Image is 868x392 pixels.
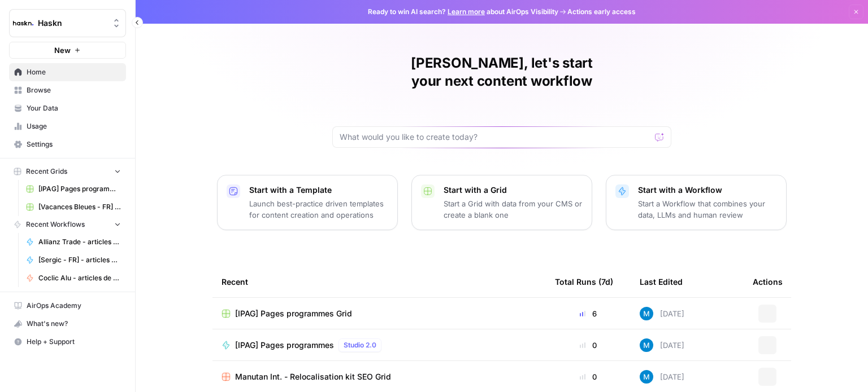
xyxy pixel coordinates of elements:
[640,307,653,320] img: xlx1vc11lo246mpl6i14p9z1ximr
[38,17,106,29] span: Haskn
[555,371,622,382] div: 0
[38,273,121,283] span: Coclic Alu - articles de blog
[38,237,121,247] span: Allianz Trade - articles de blog
[368,7,558,17] span: Ready to win AI search? about AirOps Visibility
[444,184,583,196] p: Start with a Grid
[344,340,376,350] span: Studio 2.0
[606,175,787,230] button: Start with a WorkflowStart a Workflow that combines your data, LLMs and human review
[9,9,126,37] button: Workspace: Haskn
[21,180,126,198] a: [IPAG] Pages programmes Grid
[222,371,537,382] a: Manutan Int. - Relocalisation kit SEO Grid
[222,338,537,352] a: [IPAG] Pages programmesStudio 2.0
[9,63,126,81] a: Home
[9,135,126,153] a: Settings
[217,175,398,230] button: Start with a TemplateLaunch best-practice driven templates for content creation and operations
[21,233,126,251] a: Allianz Trade - articles de blog
[27,139,121,149] span: Settings
[13,13,33,33] img: Haskn Logo
[555,340,622,351] div: 0
[9,163,126,180] button: Recent Grids
[567,7,636,17] span: Actions early access
[9,42,126,59] button: New
[222,308,537,319] a: [IPAG] Pages programmes Grid
[9,99,126,117] a: Your Data
[340,131,650,143] input: What would you like to create today?
[753,266,783,297] div: Actions
[21,198,126,216] a: [Vacances Bleues - FR] Pages refonte sites hôtels - [GEOGRAPHIC_DATA]
[9,297,126,315] a: AirOps Academy
[9,117,126,135] a: Usage
[444,198,583,221] p: Start a Grid with data from your CMS or create a blank one
[332,54,671,90] h1: [PERSON_NAME], let's start your next content workflow
[235,340,334,351] span: [IPAG] Pages programmes
[235,371,391,382] span: Manutan Int. - Relocalisation kit SEO Grid
[411,175,592,230] button: Start with a GridStart a Grid with data from your CMS or create a blank one
[640,266,683,297] div: Last Edited
[10,315,125,332] div: What's new?
[27,85,121,95] span: Browse
[38,184,121,194] span: [IPAG] Pages programmes Grid
[27,301,121,311] span: AirOps Academy
[27,67,121,77] span: Home
[222,266,537,297] div: Recent
[640,307,684,320] div: [DATE]
[638,198,777,221] p: Start a Workflow that combines your data, LLMs and human review
[26,166,67,177] span: Recent Grids
[249,184,388,196] p: Start with a Template
[448,7,485,16] a: Learn more
[9,81,126,99] a: Browse
[638,184,777,196] p: Start with a Workflow
[640,338,653,352] img: xlx1vc11lo246mpl6i14p9z1ximr
[27,121,121,131] span: Usage
[235,308,352,319] span: [IPAG] Pages programmes Grid
[555,308,622,319] div: 6
[9,315,126,333] button: What's new?
[54,45,71,56] span: New
[21,251,126,269] a: [Sergic - FR] - articles de blog
[38,202,121,212] span: [Vacances Bleues - FR] Pages refonte sites hôtels - [GEOGRAPHIC_DATA]
[9,216,126,233] button: Recent Workflows
[640,370,653,384] img: xlx1vc11lo246mpl6i14p9z1ximr
[249,198,388,221] p: Launch best-practice driven templates for content creation and operations
[27,103,121,113] span: Your Data
[38,255,121,265] span: [Sergic - FR] - articles de blog
[640,370,684,384] div: [DATE]
[555,266,613,297] div: Total Runs (7d)
[27,337,121,347] span: Help + Support
[640,338,684,352] div: [DATE]
[26,219,85,230] span: Recent Workflows
[21,269,126,287] a: Coclic Alu - articles de blog
[9,333,126,351] button: Help + Support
